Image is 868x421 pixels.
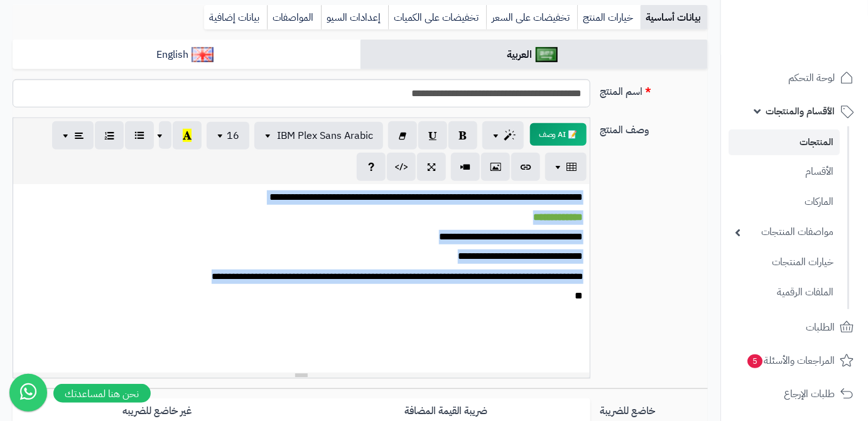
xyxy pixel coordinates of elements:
a: العربية [361,40,708,70]
button: IBM Plex Sans Arabic [254,122,383,150]
a: تخفيضات على السعر [486,5,577,30]
label: وصف المنتج [595,118,713,138]
a: الطلبات [729,312,860,342]
a: المواصفات [267,5,321,30]
span: 5 [747,354,762,368]
a: English [13,40,361,70]
a: طلبات الإرجاع [729,379,860,409]
a: بيانات أساسية [641,5,708,30]
a: بيانات إضافية [204,5,267,30]
a: مواصفات المنتجات [729,219,840,246]
a: خيارات المنتج [577,5,641,30]
a: الماركات [729,189,840,216]
a: إعدادات السيو [321,5,388,30]
a: المراجعات والأسئلة5 [729,346,860,376]
a: المنتجات [729,129,840,155]
span: طلبات الإرجاع [784,385,835,403]
button: 📝 AI وصف [530,123,587,146]
a: لوحة التحكم [729,63,860,93]
a: الأقسام [729,158,840,185]
label: اسم المنتج [595,79,713,99]
img: English [192,47,214,62]
span: IBM Plex Sans Arabic [277,128,373,143]
a: تخفيضات على الكميات [388,5,486,30]
span: المراجعات والأسئلة [746,352,835,369]
img: logo-2.png [783,33,856,60]
span: لوحة التحكم [788,69,835,87]
label: خاضع للضريبة [595,398,713,418]
a: خيارات المنتجات [729,249,840,276]
span: 16 [227,128,239,143]
a: الملفات الرقمية [729,279,840,306]
span: الأقسام والمنتجات [766,102,835,120]
img: العربية [536,47,558,62]
span: الطلبات [806,319,835,336]
button: 16 [207,122,249,150]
